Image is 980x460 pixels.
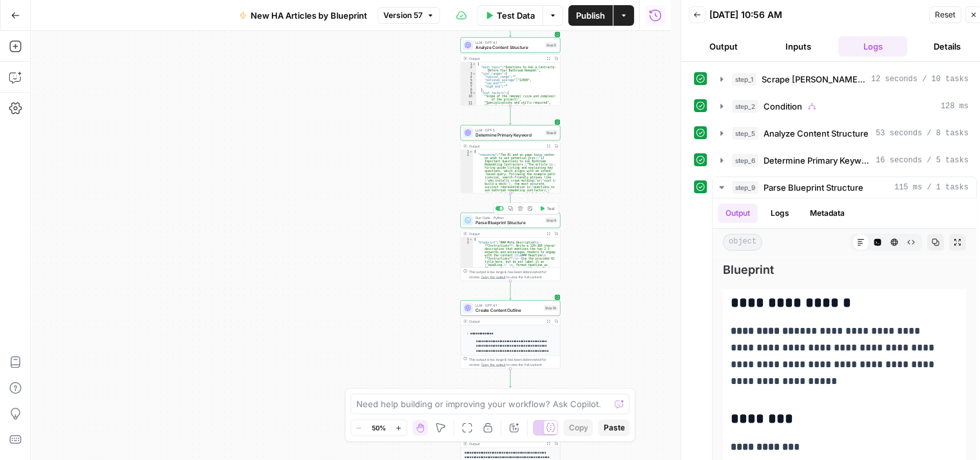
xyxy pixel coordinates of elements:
[481,363,506,367] span: Copy the output
[461,125,561,193] div: LLM · GPT-5Determine Primary KeywordStep 6Output{ "reasoning":"The H1 and on-page focus center on...
[476,44,543,51] span: Analyze Content Structure
[802,204,852,223] button: Metadata
[469,319,543,324] div: Output
[461,66,476,72] div: 2
[764,154,870,167] span: Determine Primary Keyword
[689,36,758,57] button: Output
[713,96,976,117] button: 128 ms
[732,181,758,194] span: step_9
[476,307,541,314] span: Create Content Outline
[718,204,758,223] button: Output
[469,238,473,241] span: Toggle code folding, rows 1 through 3
[510,281,512,300] g: Edge from step_9 to step_18
[732,100,758,113] span: step_2
[461,101,476,104] div: 11
[764,181,863,194] span: Parse Blueprint Structure
[713,150,976,171] button: 16 seconds / 5 tasks
[537,204,557,213] button: Test
[894,182,968,193] span: 115 ms / 1 tasks
[469,269,557,280] div: This output is too large & has been abbreviated for review. to view the full content.
[941,101,968,112] span: 128 ms
[469,150,473,153] span: Toggle code folding, rows 1 through 4
[469,357,557,367] div: This output is too large & has been abbreviated for review. to view the full content.
[476,132,543,139] span: Determine Primary Keyword
[871,73,968,85] span: 12 seconds / 10 tasks
[929,6,961,23] button: Reset
[476,128,543,133] span: LLM · GPT-5
[510,25,512,37] g: Edge from step_2-conditional-end to step_5
[568,5,613,26] button: Publish
[372,423,386,433] span: 50%
[481,275,506,279] span: Copy the output
[378,7,440,24] button: Version 57
[472,91,476,95] span: Toggle code folding, rows 9 through 16
[732,154,758,167] span: step_6
[461,95,476,101] div: 10
[472,72,476,75] span: Toggle code folding, rows 3 through 8
[732,73,756,86] span: step_1
[472,62,476,66] span: Toggle code folding, rows 1 through 137
[723,234,762,251] span: object
[461,62,476,66] div: 1
[383,10,423,21] span: Version 57
[510,106,512,124] g: Edge from step_5 to step_6
[461,75,476,79] div: 4
[764,100,802,113] span: Condition
[713,69,976,90] button: 12 seconds / 10 tasks
[461,213,561,281] div: Run Code · PythonParse Blueprint StructureStep 9TestOutput{ "blueprint":"### Meta Description\n *...
[469,144,543,149] div: Output
[545,218,557,224] div: Step 9
[477,5,543,26] button: Test Data
[563,419,593,436] button: Copy
[603,422,624,434] span: Paste
[598,419,629,436] button: Paste
[762,73,866,86] span: Scrape [PERSON_NAME] Article
[876,155,968,166] span: 16 seconds / 5 tasks
[568,422,588,434] span: Copy
[461,91,476,95] div: 9
[461,72,476,75] div: 3
[764,36,833,57] button: Inputs
[497,9,535,22] span: Test Data
[838,36,908,57] button: Logs
[547,206,555,211] span: Test
[461,150,473,153] div: 1
[545,43,557,48] div: Step 5
[461,104,476,108] div: 12
[461,79,476,82] div: 5
[461,82,476,85] div: 6
[469,441,543,446] div: Output
[461,88,476,91] div: 8
[469,231,543,236] div: Output
[461,238,473,241] div: 1
[764,127,869,140] span: Analyze Content Structure
[476,215,543,220] span: Run Code · Python
[476,40,543,45] span: LLM · GPT-4.1
[461,85,476,88] div: 7
[461,37,561,106] div: LLM · GPT-4.1Analyze Content StructureStep 5Output{ "main_topic":"Questions to Ask a Contractor B...
[510,369,512,387] g: Edge from step_18 to step_11
[763,204,797,223] button: Logs
[544,305,557,311] div: Step 18
[469,56,543,61] div: Output
[251,9,367,22] span: New HA Articles by Blueprint
[576,9,605,22] span: Publish
[476,220,543,226] span: Parse Blueprint Structure
[461,153,473,205] div: 2
[713,177,976,198] button: 115 ms / 1 tasks
[732,127,758,140] span: step_5
[545,130,557,136] div: Step 6
[713,123,976,144] button: 53 seconds / 8 tasks
[935,9,956,21] span: Reset
[476,303,541,308] span: LLM · GPT-4.1
[876,128,968,139] span: 53 seconds / 8 tasks
[723,261,966,279] span: Blueprint
[231,5,375,26] button: New HA Articles by Blueprint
